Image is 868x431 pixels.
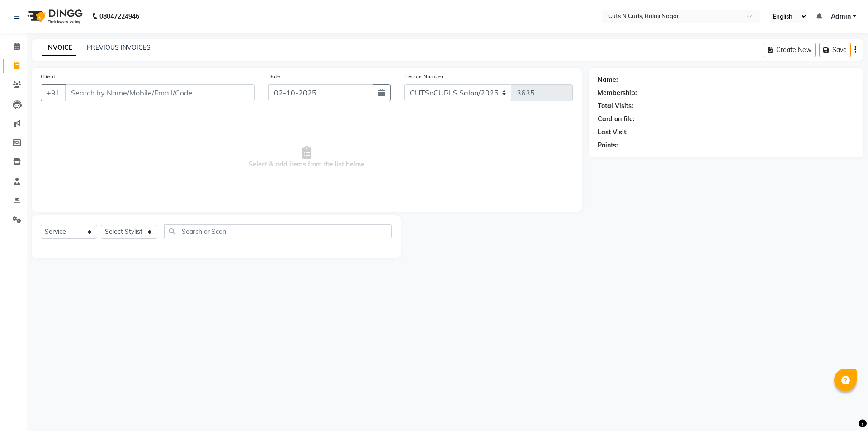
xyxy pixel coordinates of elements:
[831,12,851,21] span: Admin
[99,4,139,29] b: 08047224946
[42,40,76,56] a: INVOICE
[87,43,151,52] a: PREVIOUS INVOICES
[41,72,55,81] label: Client
[598,141,618,150] div: Points:
[598,128,628,137] div: Last Visit:
[819,43,851,57] button: Save
[41,112,573,203] span: Select & add items from the list below
[164,224,392,238] input: Search or Scan
[65,84,255,101] input: Search by Name/Mobile/Email/Code
[23,4,85,29] img: logo
[598,114,635,124] div: Card on file:
[598,101,633,111] div: Total Visits:
[404,72,443,81] label: Invoice Number
[41,84,66,101] button: +91
[598,75,618,85] div: Name:
[830,395,859,422] iframe: chat widget
[598,88,637,98] div: Membership:
[268,72,280,81] label: Date
[764,43,816,57] button: Create New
